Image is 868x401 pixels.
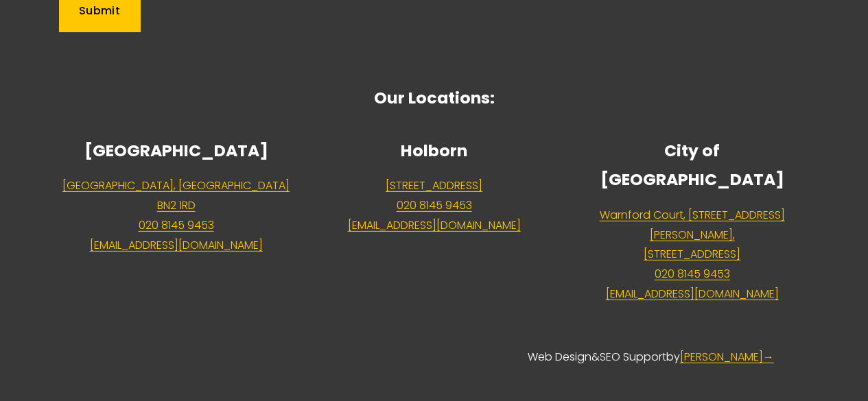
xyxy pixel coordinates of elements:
a: 020 8145 9453 [138,216,213,236]
a: Web Design [527,348,591,367]
a: SEO Support [599,348,666,367]
p: & by [59,328,810,367]
a: [GEOGRAPHIC_DATA], [GEOGRAPHIC_DATA]BN2 1RD [62,176,290,216]
a: Warnford Court, [STREET_ADDRESS][PERSON_NAME],[STREET_ADDRESS] [574,206,809,265]
a: [EMAIL_ADDRESS][DOMAIN_NAME] [89,236,262,256]
a: [PERSON_NAME]→ [679,348,773,367]
span: Submit [79,3,120,19]
strong: [GEOGRAPHIC_DATA] [84,139,268,162]
a: 020 8145 9453 [396,196,471,216]
a: 020 8145 9453 [654,265,729,284]
a: [EMAIL_ADDRESS][DOMAIN_NAME] [605,284,778,304]
a: [EMAIL_ADDRESS][DOMAIN_NAME] [347,216,520,236]
strong: Holborn [401,139,467,162]
a: [STREET_ADDRESS] [386,176,482,196]
strong: City of [GEOGRAPHIC_DATA] [600,139,784,191]
strong: → [762,349,773,365]
strong: Our Locations: [373,86,494,109]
